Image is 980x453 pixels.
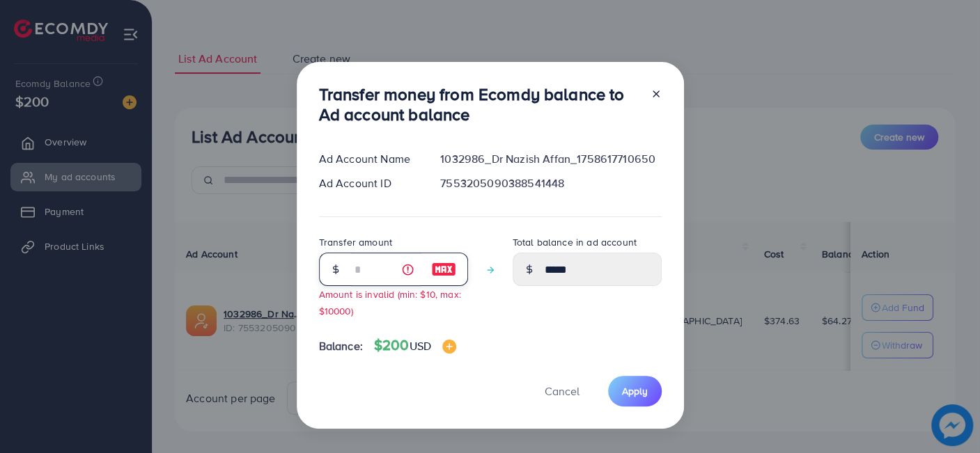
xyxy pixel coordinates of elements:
[409,338,430,353] span: USD
[308,175,430,191] div: Ad Account ID
[429,175,672,191] div: 7553205090388541448
[308,151,430,167] div: Ad Account Name
[319,287,461,317] small: Amount is invalid (min: $10, max: $10000)
[319,235,392,249] label: Transfer amount
[429,151,672,167] div: 1032986_Dr Nazish Affan_1758617710650
[513,235,637,249] label: Total balance in ad account
[319,84,639,125] h3: Transfer money from Ecomdy balance to Ad account balance
[608,376,662,406] button: Apply
[545,383,580,399] span: Cancel
[431,261,456,278] img: image
[622,384,648,398] span: Apply
[527,376,597,406] button: Cancel
[319,338,363,354] span: Balance:
[442,340,456,353] img: image
[374,337,456,354] h4: $200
